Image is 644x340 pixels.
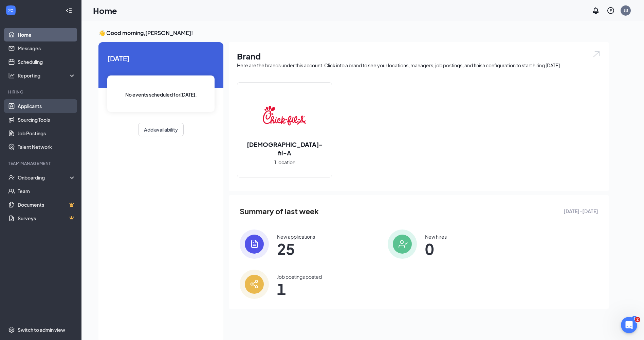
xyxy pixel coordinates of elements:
iframe: Intercom live chat [621,317,637,333]
a: Messages [18,41,76,55]
svg: WorkstreamLogo [7,7,14,14]
svg: Analysis [8,72,15,79]
svg: Notifications [592,6,600,15]
span: 0 [425,243,447,255]
span: [DATE] [107,53,215,64]
div: Reporting [18,72,76,79]
img: icon [240,270,269,299]
img: Chick-fil-A [263,94,306,137]
span: 1 location [274,158,295,166]
a: Scheduling [18,55,76,69]
div: Hiring [8,89,74,95]
a: Job Postings [18,126,76,140]
h1: Home [93,5,117,16]
h1: Brand [237,50,601,62]
a: Applicants [18,99,76,113]
div: JB [624,7,628,13]
svg: UserCheck [8,174,15,181]
a: Home [18,28,76,41]
span: [DATE] - [DATE] [564,207,598,215]
span: 2 [635,317,640,322]
a: Sourcing Tools [18,113,76,126]
svg: Collapse [66,7,72,14]
h2: [DEMOGRAPHIC_DATA]-fil-A [237,140,332,157]
h3: 👋 Good morning, [PERSON_NAME] ! [98,29,609,37]
a: DocumentsCrown [18,198,76,211]
span: Summary of last week [240,205,319,217]
div: New hires [425,233,447,240]
svg: QuestionInfo [607,6,615,15]
a: Talent Network [18,140,76,154]
div: Switch to admin view [18,326,65,333]
img: icon [388,230,417,259]
div: Onboarding [18,174,70,181]
svg: Settings [8,326,15,333]
button: Add availability [138,123,184,136]
div: New applications [277,233,315,240]
img: open.6027fd2a22e1237b5b06.svg [592,50,601,58]
span: 1 [277,283,322,295]
img: icon [240,230,269,259]
span: 25 [277,243,315,255]
a: Team [18,184,76,198]
div: Job postings posted [277,273,322,280]
div: Team Management [8,160,74,166]
div: Here are the brands under this account. Click into a brand to see your locations, managers, job p... [237,62,601,69]
div: 1 [632,316,637,322]
span: No events scheduled for [DATE] . [125,91,197,98]
a: SurveysCrown [18,211,76,225]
